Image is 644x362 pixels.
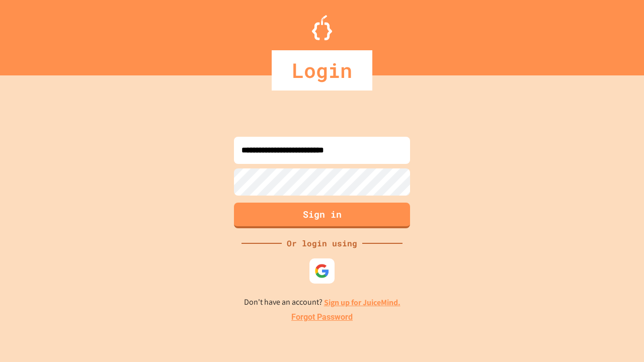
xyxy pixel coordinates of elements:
div: Login [272,50,372,90]
p: Don't have an account? [244,296,400,309]
img: google-icon.svg [314,263,330,279]
button: Sign in [234,203,410,228]
a: Forgot Password [291,311,353,323]
img: Logo.svg [312,15,332,40]
div: Or login using [282,237,362,249]
a: Sign up for JuiceMind. [324,297,400,308]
